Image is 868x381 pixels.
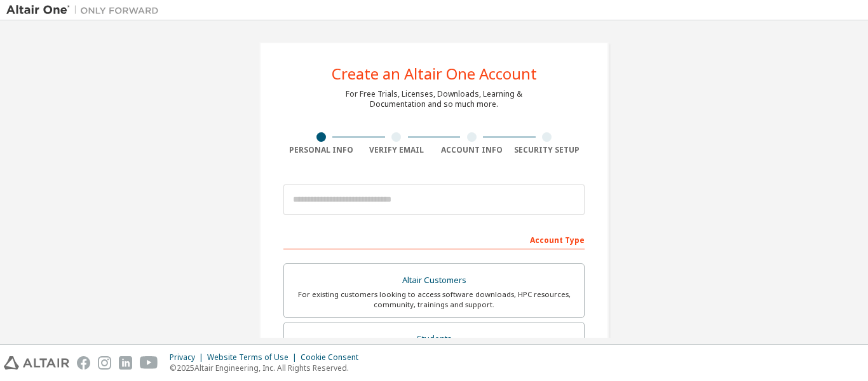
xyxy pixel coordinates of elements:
img: youtube.svg [140,356,158,370]
div: For Free Trials, Licenses, Downloads, Learning & Documentation and so much more. [346,89,522,109]
div: Students [292,330,576,348]
div: Personal Info [283,145,359,155]
img: facebook.svg [77,356,90,370]
div: For existing customers looking to access software downloads, HPC resources, community, trainings ... [292,289,576,310]
img: Altair One [6,4,165,17]
p: © 2025 Altair Engineering, Inc. All Rights Reserved. [170,363,366,373]
div: Cookie Consent [301,352,366,363]
div: Security Setup [510,145,585,155]
div: Altair Customers [292,272,576,289]
img: altair_logo.svg [4,356,69,370]
div: Account Type [283,229,585,249]
img: instagram.svg [98,356,111,370]
div: Account Info [434,145,510,155]
img: linkedin.svg [119,356,132,370]
div: Create an Altair One Account [332,66,537,81]
div: Verify Email [359,145,435,155]
div: Privacy [170,352,207,363]
div: Website Terms of Use [207,352,301,363]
